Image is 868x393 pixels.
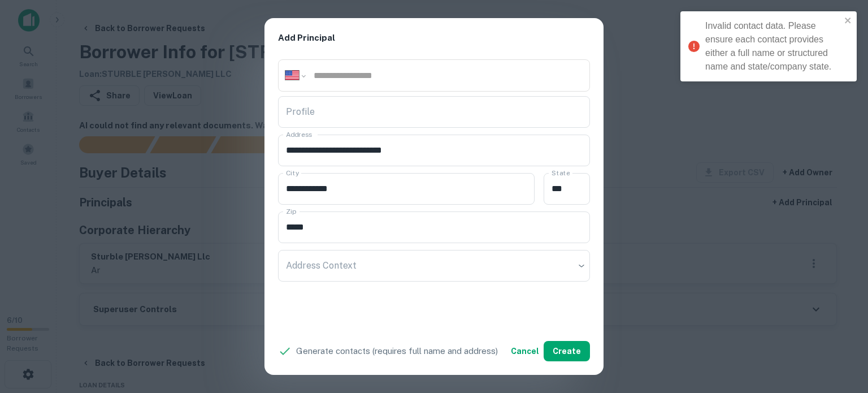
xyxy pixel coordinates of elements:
[811,303,868,357] iframe: Chat Widget
[705,19,841,74] div: Invalid contact data. Please ensure each contact provides either a full name or structured name a...
[278,250,590,282] div: ​
[544,341,590,361] button: Create
[286,206,296,216] label: Zip
[286,129,312,139] label: Address
[506,341,544,361] button: Cancel
[552,168,570,178] label: State
[286,168,299,178] label: City
[844,16,852,27] button: close
[264,18,604,58] h2: Add Principal
[296,344,498,358] p: Generate contacts (requires full name and address)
